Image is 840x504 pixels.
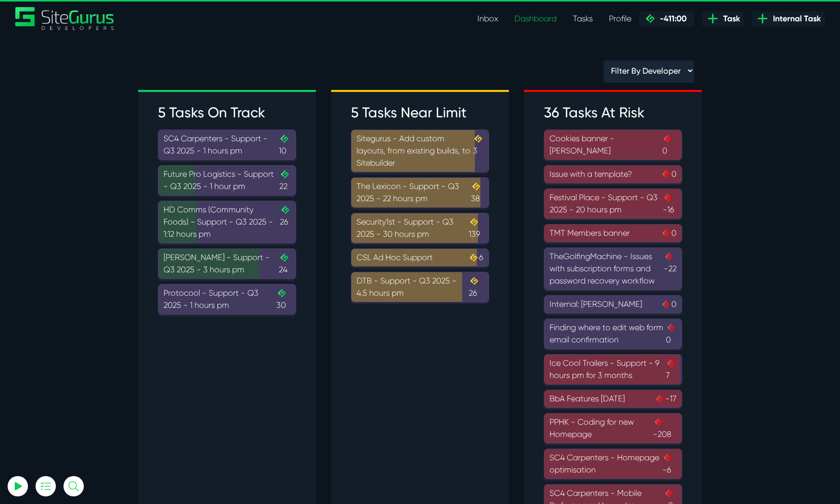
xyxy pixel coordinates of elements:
[550,227,676,239] div: TMT Members banner
[276,287,290,311] span: 30
[544,390,682,408] a: BbA Features [DATE]-17
[664,250,676,287] span: -22
[544,104,682,121] h3: 36 Tasks At Risk
[279,251,290,276] span: 24
[544,165,682,183] a: Issue with a template?0
[655,393,676,405] span: -17
[164,251,290,276] div: [PERSON_NAME] - Support - Q3 2025 - 3 hours pm
[719,13,740,25] span: Task
[544,413,682,444] a: PPHK - Coding for new Homepage-208
[639,11,694,26] a: -411:00
[158,104,296,121] h3: 5 Tasks On Track
[544,295,682,313] a: Internal: [PERSON_NAME]0
[279,133,290,157] span: 10
[550,322,676,346] div: Finding where to edit web form email confirmation
[351,248,489,267] a: CSL Ad Hoc Support6
[469,275,483,299] span: 26
[158,284,296,314] a: Protocool - Support - Q3 2025 - 1 hours pm30
[662,452,676,476] span: -6
[663,192,676,216] span: -16
[544,449,682,479] a: SC4 Carpenters - Homepage optimisation-6
[656,14,687,23] span: -411:00
[661,168,676,180] span: 0
[544,247,682,290] a: TheGolfingMachine - Issues with subscription forms and password recovery workflow-22
[550,416,676,440] div: PPHK - Coding for new Homepage
[550,250,676,287] div: TheGolfingMachine - Issues with subscription forms and password recovery workflow
[662,133,676,157] span: 0
[280,204,290,240] span: 26
[653,416,676,440] span: -208
[752,11,825,26] a: Internal Task
[164,168,290,193] div: Future Pro Logistics - Support - Q3 2025 - 1 hour pm
[158,165,296,196] a: Future Pro Logistics - Support - Q3 2025 - 1 hour pm22
[473,133,483,169] span: 3
[471,180,483,205] span: 38
[468,251,483,264] span: 6
[357,216,483,240] div: Security1st - Support - Q3 2025 - 30 hours pm
[158,201,296,243] a: HD Comms (Community Foods) - Support - Q3 2025 - 1:12 hours pm26
[550,192,676,216] div: Festival Place - Support - Q3 2025 - 20 hours pm
[15,7,115,30] img: Sitegurus Logo
[666,357,676,382] span: 7
[469,9,506,29] a: Inbox
[550,168,676,180] div: Issue with a template?
[666,322,676,346] span: 0
[357,133,483,169] div: Sitegurus - Add custom layouts, from existing builds, to Sitebuilder
[351,104,489,121] h3: 5 Tasks Near Limit
[769,13,821,25] span: Internal Task
[661,298,676,310] span: 0
[164,133,290,157] div: SC4 Carpenters - Support - Q3 2025 - 1 hours pm
[357,180,483,205] div: The Lexicon - Support - Q3 2025 - 22 hours pm
[544,354,682,385] a: Ice Cool Trailers - Support - 9 hours pm for 3 months7
[351,213,489,243] a: Security1st - Support - Q3 2025 - 30 hours pm139
[15,7,115,30] a: SiteGurus
[469,216,483,240] span: 139
[279,168,290,193] span: 22
[565,9,601,29] a: Tasks
[544,188,682,219] a: Festival Place - Support - Q3 2025 - 20 hours pm-16
[544,130,682,160] a: Cookies banner - [PERSON_NAME]0
[601,9,639,29] a: Profile
[164,287,290,311] div: Protocool - Support - Q3 2025 - 1 hours pm
[158,248,296,279] a: [PERSON_NAME] - Support - Q3 2025 - 3 hours pm24
[351,272,489,302] a: DTB - Support - Q3 2025 - 4.5 hours pm26
[351,130,489,172] a: Sitegurus - Add custom layouts, from existing builds, to Sitebuilder3
[357,275,483,299] div: DTB - Support - Q3 2025 - 4.5 hours pm
[506,9,565,29] a: Dashboard
[661,227,676,239] span: 0
[544,224,682,242] a: TMT Members banner0
[158,130,296,160] a: SC4 Carpenters - Support - Q3 2025 - 1 hours pm10
[550,452,676,476] div: SC4 Carpenters - Homepage optimisation
[550,133,676,157] div: Cookies banner - [PERSON_NAME]
[544,319,682,349] a: Finding where to edit web form email confirmation0
[351,177,489,208] a: The Lexicon - Support - Q3 2025 - 22 hours pm38
[550,298,676,310] div: Internal: [PERSON_NAME]
[357,251,483,264] div: CSL Ad Hoc Support
[702,11,744,26] a: Task
[550,357,676,382] div: Ice Cool Trailers - Support - 9 hours pm for 3 months
[164,204,290,240] div: HD Comms (Community Foods) - Support - Q3 2025 - 1:12 hours pm
[550,393,676,405] div: BbA Features [DATE]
